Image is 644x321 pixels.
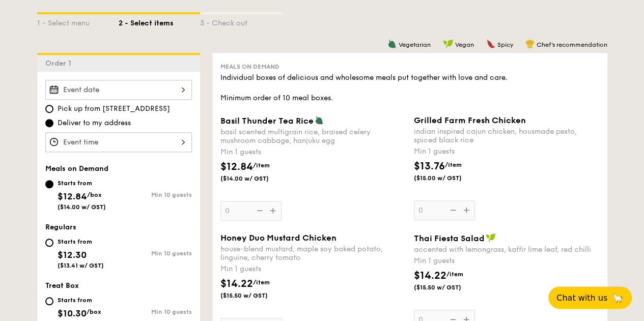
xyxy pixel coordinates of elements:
[220,245,406,262] div: house-blend mustard, maple soy baked potato, linguine, cherry tomato
[45,164,108,173] span: Meals on Demand
[200,14,282,28] div: 3 - Check out
[220,174,290,183] span: ($14.00 w/ GST)
[45,132,192,152] input: Event time
[253,162,270,169] span: /item
[220,291,290,300] span: ($15.50 w/ GST)
[443,39,453,48] img: icon-vegan.f8ff3823.svg
[220,147,406,157] div: Min 1 guests
[414,256,599,266] div: Min 1 guests
[119,14,200,28] div: 2 - Select items
[548,286,632,309] button: Chat with us🦙
[556,293,607,303] span: Chat with us
[220,128,406,145] div: basil scented multigrain rice, braised celery mushroom cabbage, hanjuku egg
[445,161,462,168] span: /item
[446,271,463,278] span: /item
[611,292,624,304] span: 🦙
[119,191,192,198] div: Min 10 guests
[58,191,87,202] span: $12.84
[414,115,526,125] span: Grilled Farm Fresh Chicken
[220,63,279,70] span: Meals on Demand
[58,118,131,128] span: Deliver to my address
[414,270,446,282] span: $14.22
[455,41,474,48] span: Vegan
[537,41,607,48] span: Chef's recommendation
[58,238,104,246] div: Starts from
[87,308,101,315] span: /box
[58,179,106,187] div: Starts from
[414,174,483,182] span: ($15.00 w/ GST)
[220,116,314,126] span: Basil Thunder Tea Rice
[220,161,253,173] span: $12.84
[497,41,513,48] span: Spicy
[399,41,431,48] span: Vegetarian
[119,250,192,257] div: Min 10 guests
[45,239,53,247] input: Starts from$12.30($13.41 w/ GST)Min 10 guests
[414,283,483,291] span: ($15.50 w/ GST)
[45,223,76,231] span: Regulars
[387,39,397,48] img: icon-vegetarian.fe4039eb.svg
[119,308,192,315] div: Min 10 guests
[45,59,75,68] span: Order 1
[414,127,599,144] div: indian inspired cajun chicken, housmade pesto, spiced black rice
[486,39,495,48] img: icon-spicy.37a8142b.svg
[58,203,106,211] span: ($14.00 w/ GST)
[414,147,599,157] div: Min 1 guests
[45,281,79,290] span: Treat Box
[45,80,192,100] input: Event date
[58,249,87,260] span: $12.30
[45,119,53,127] input: Deliver to my address
[220,73,599,103] div: Individual boxes of delicious and wholesome meals put together with love and care. Minimum order ...
[58,308,87,319] span: $10.30
[525,39,535,48] img: icon-chef-hat.a58ddaea.svg
[253,279,270,286] span: /item
[220,278,253,290] span: $14.22
[220,264,406,274] div: Min 1 guests
[486,233,496,242] img: icon-vegan.f8ff3823.svg
[414,234,485,243] span: Thai Fiesta Salad
[414,245,599,254] div: accented with lemongrass, kaffir lime leaf, red chilli
[45,180,53,188] input: Starts from$12.84/box($14.00 w/ GST)Min 10 guests
[220,233,337,243] span: Honey Duo Mustard Chicken
[45,105,53,113] input: Pick up from [STREET_ADDRESS]
[58,262,104,269] span: ($13.41 w/ GST)
[414,160,445,172] span: $13.76
[87,191,102,198] span: /box
[58,296,103,304] div: Starts from
[37,14,119,28] div: 1 - Select menu
[58,104,170,114] span: Pick up from [STREET_ADDRESS]
[315,115,324,125] img: icon-vegetarian.fe4039eb.svg
[45,297,53,305] input: Starts from$10.30/box($11.23 w/ GST)Min 10 guests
